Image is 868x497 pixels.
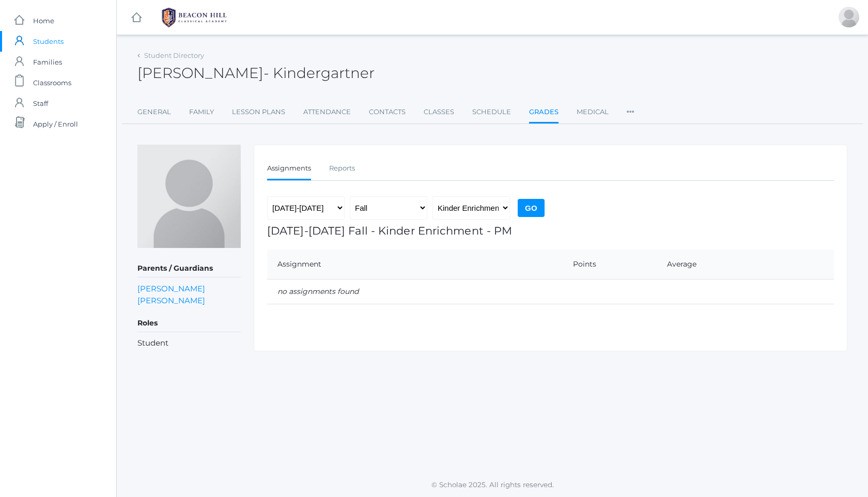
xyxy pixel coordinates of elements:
[33,72,71,93] span: Classrooms
[472,102,511,122] a: Schedule
[505,250,657,279] th: Points
[33,114,78,134] span: Apply / Enroll
[137,145,241,248] img: Kailo Soratorio
[529,102,559,124] a: Grades
[518,199,545,217] input: Go
[117,479,868,490] p: © Scholae 2025. All rights reserved.
[267,250,505,279] th: Assignment
[267,158,311,180] a: Assignments
[577,102,609,122] a: Medical
[33,10,54,31] span: Home
[263,64,375,82] span: - Kindergartner
[267,225,834,237] h1: [DATE]-[DATE] Fall - Kinder Enrichment - PM
[189,102,214,122] a: Family
[424,102,454,122] a: Classes
[33,31,64,52] span: Students
[329,158,355,179] a: Reports
[33,52,62,72] span: Families
[137,283,205,294] a: [PERSON_NAME]
[33,93,48,114] span: Staff
[839,7,859,27] div: Lew Soratorio
[303,102,351,122] a: Attendance
[156,5,233,30] img: BHCALogos-05-308ed15e86a5a0abce9b8dd61676a3503ac9727e845dece92d48e8588c001991.png
[277,287,359,296] em: no assignments found
[137,260,241,277] h5: Parents / Guardians
[144,51,204,59] a: Student Directory
[137,102,171,122] a: General
[137,65,375,81] h2: [PERSON_NAME]
[369,102,406,122] a: Contacts
[137,315,241,332] h5: Roles
[137,294,205,306] a: [PERSON_NAME]
[657,250,834,279] th: Average
[137,337,241,349] li: Student
[232,102,285,122] a: Lesson Plans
